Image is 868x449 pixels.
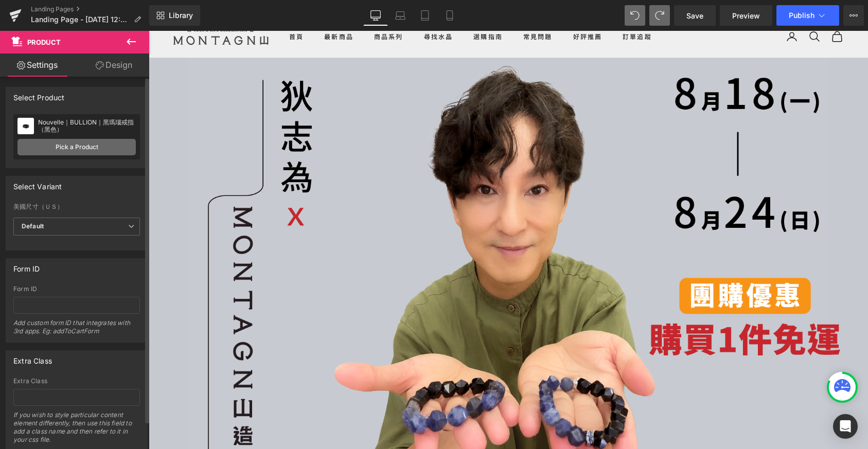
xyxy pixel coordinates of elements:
a: 好評推薦 [424,1,454,11]
summary: 尋找水晶 [275,1,305,11]
div: Select Variant [13,176,62,191]
a: Landing Pages [31,5,149,13]
div: Add custom form ID that integrates with 3rd apps. Eg: addToCartForm [13,319,140,342]
nav: 主要導覽 [140,1,616,11]
button: More [843,5,864,26]
span: Landing Page - [DATE] 12:31:28 [31,15,130,24]
span: Save [686,10,703,21]
summary: 選購指南 [325,1,354,11]
button: Publish [776,5,839,26]
a: Laptop [388,5,413,26]
a: Preview [720,5,772,26]
span: Publish [789,11,814,20]
span: Product [27,38,61,46]
a: New Library [149,5,200,26]
div: Select Product [13,87,65,102]
div: Form ID [13,259,40,273]
span: Library [169,11,193,20]
a: 最新商品 [175,1,205,11]
a: Mobile [437,5,462,26]
span: Preview [732,10,760,21]
div: Open Intercom Messenger [833,414,858,439]
summary: 常見問題 [375,1,404,11]
a: Tablet [413,5,437,26]
a: 首頁 [140,1,155,11]
a: 訂單追蹤 [474,1,503,11]
button: Undo [625,5,645,26]
label: 美國尺寸（ＵＳ） [13,203,140,213]
a: Desktop [363,5,388,26]
div: Extra Class [13,351,52,365]
button: Redo [649,5,670,26]
div: Form ID [13,285,140,293]
summary: 商品系列 [225,1,255,11]
div: Extra Class [13,378,140,385]
b: Default [22,222,44,230]
a: Design [77,53,151,77]
img: pImage [17,118,34,134]
div: Nouvelle｜BULLION｜黑瑪瑙戒指（黑色） [38,119,136,133]
a: Pick a Product [17,139,136,155]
